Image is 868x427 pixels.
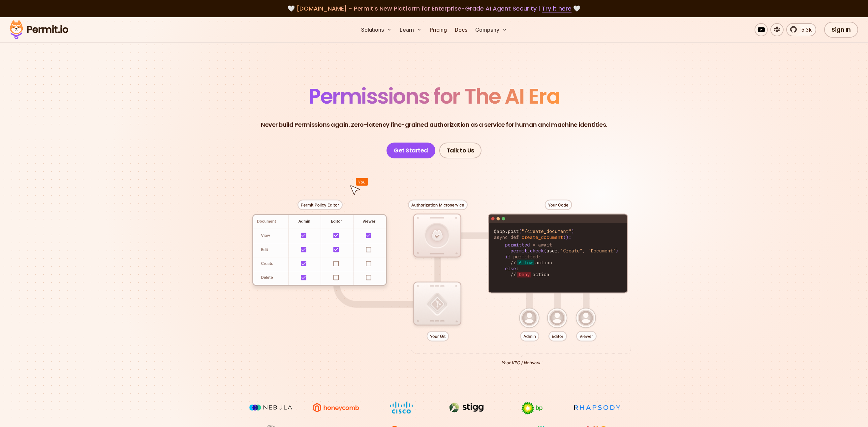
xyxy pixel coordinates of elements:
[542,4,572,13] a: Try it here
[311,401,361,414] img: Honeycomb
[261,120,607,129] p: Never build Permissions again. Zero-latency fine-grained authorization as a service for human and...
[452,23,470,36] a: Docs
[797,26,812,34] span: 5.3k
[442,401,491,414] img: Stigg
[573,401,622,414] img: Rhapsody Health
[16,4,852,13] div: 🤍 🤍
[786,23,816,36] a: 5.3k
[387,143,435,158] a: Get Started
[427,23,449,36] a: Pricing
[507,401,557,415] img: bp
[296,4,572,13] span: [DOMAIN_NAME] - Permit's New Platform for Enterprise-Grade AI Agent Security |
[824,22,858,38] a: Sign In
[397,23,424,36] button: Learn
[7,18,71,41] img: Permit logo
[358,23,394,36] button: Solutions
[377,401,426,414] img: Cisco
[308,82,560,111] span: Permissions for The AI Era
[473,23,510,36] button: Company
[246,401,295,414] img: Nebula
[439,143,481,158] a: Talk to Us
